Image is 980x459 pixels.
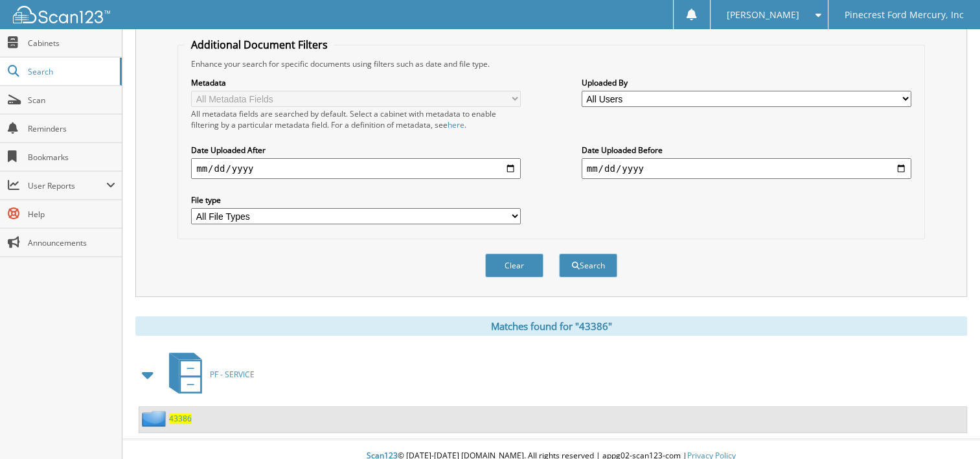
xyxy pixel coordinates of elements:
[28,209,115,220] span: Help
[582,77,911,88] label: Uploaded By
[28,38,115,49] span: Cabinets
[845,11,964,19] span: Pinecrest Ford Mercury, Inc
[28,152,115,163] span: Bookmarks
[559,253,617,277] button: Search
[28,180,106,191] span: User Reports
[582,145,911,156] label: Date Uploaded Before
[191,77,521,88] label: Metadata
[185,38,334,52] legend: Additional Document Filters
[169,413,192,424] a: 43386
[28,95,115,106] span: Scan
[191,145,521,156] label: Date Uploaded After
[727,11,799,19] span: [PERSON_NAME]
[448,119,464,130] a: here
[161,349,255,400] a: PF - SERVICE
[485,253,543,277] button: Clear
[28,237,115,248] span: Announcements
[28,66,113,77] span: Search
[210,369,255,380] span: PF - SERVICE
[28,123,115,134] span: Reminders
[191,194,521,206] label: File type
[915,397,980,459] iframe: Chat Widget
[135,316,967,336] div: Matches found for "43386"
[142,410,169,427] img: folder2.png
[191,158,521,179] input: start
[185,58,918,69] div: Enhance your search for specific documents using filters such as date and file type.
[582,158,911,179] input: end
[13,6,110,23] img: scan123-logo-white.svg
[191,108,521,130] div: All metadata fields are searched by default. Select a cabinet with metadata to enable filtering b...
